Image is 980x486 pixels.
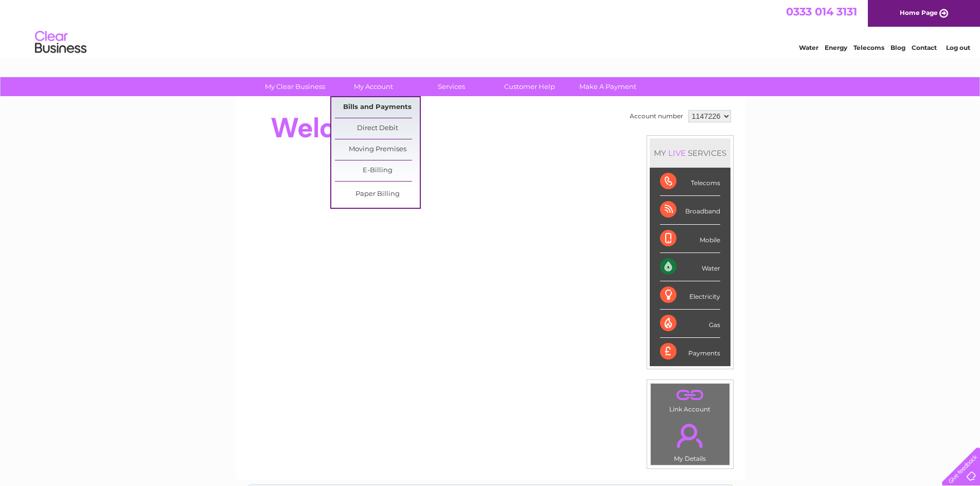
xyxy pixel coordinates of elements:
[660,338,720,366] div: Payments
[853,44,884,51] a: Telecoms
[786,5,857,18] a: 0333 014 3131
[946,44,970,51] a: Log out
[335,139,420,160] a: Moving Premises
[335,118,420,139] a: Direct Debit
[627,107,686,125] td: Account number
[247,6,734,50] div: Clear Business is a trading name of Verastar Limited (registered in [GEOGRAPHIC_DATA] No. 3667643...
[653,386,727,404] a: .
[890,44,905,51] a: Blog
[335,184,420,205] a: Paper Billing
[799,44,818,51] a: Water
[660,196,720,224] div: Broadband
[565,77,650,96] a: Make A Payment
[653,418,727,454] a: .
[666,148,688,158] div: LIVE
[409,77,494,96] a: Services
[650,138,730,168] div: MY SERVICES
[331,77,416,96] a: My Account
[660,281,720,310] div: Electricity
[487,77,572,96] a: Customer Help
[660,310,720,338] div: Gas
[660,168,720,196] div: Telecoms
[335,97,420,118] a: Bills and Payments
[650,383,730,416] td: Link Account
[825,44,847,51] a: Energy
[912,44,937,51] a: Contact
[253,77,337,96] a: My Clear Business
[660,253,720,281] div: Water
[34,27,87,58] img: logo.png
[335,160,420,181] a: E-Billing
[660,225,720,253] div: Mobile
[650,415,730,465] td: My Details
